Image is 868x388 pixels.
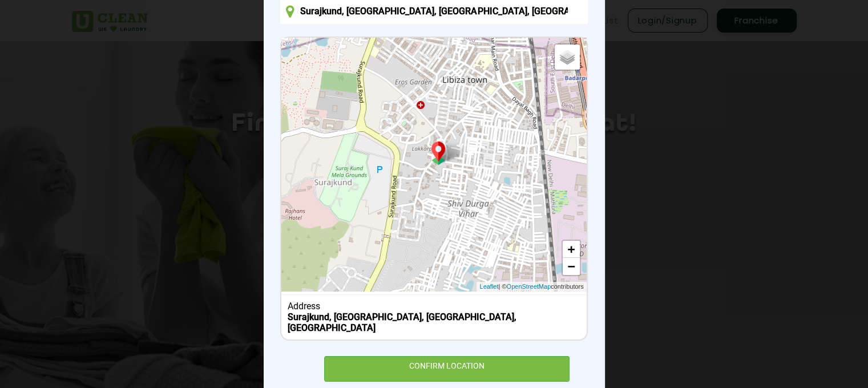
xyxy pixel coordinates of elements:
a: OpenStreetMap [506,282,551,292]
div: CONFIRM LOCATION [324,356,570,382]
a: Layers [555,45,580,70]
div: Address [288,301,580,312]
a: Leaflet [479,282,498,292]
b: Surajkund, [GEOGRAPHIC_DATA], [GEOGRAPHIC_DATA], [GEOGRAPHIC_DATA] [288,312,516,333]
div: | © contributors [477,282,586,292]
a: Zoom out [563,258,580,275]
a: Zoom in [563,241,580,258]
